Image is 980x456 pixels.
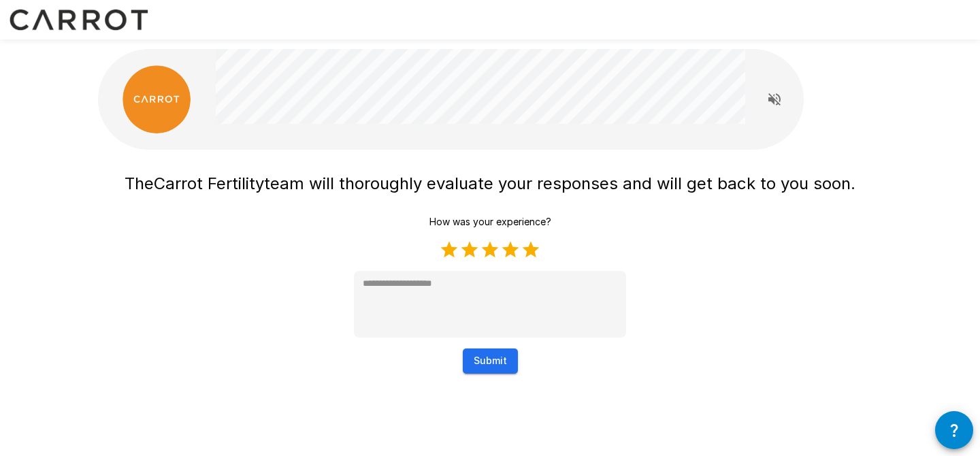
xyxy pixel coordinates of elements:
img: carrot_logo.png [122,65,191,133]
p: How was your experience? [429,215,551,229]
span: Carrot Fertility [154,174,264,193]
button: Submit [463,348,518,374]
span: team will thoroughly evaluate your responses and will get back to you soon. [264,174,855,193]
button: Read questions aloud [761,86,788,113]
span: The [125,174,154,193]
